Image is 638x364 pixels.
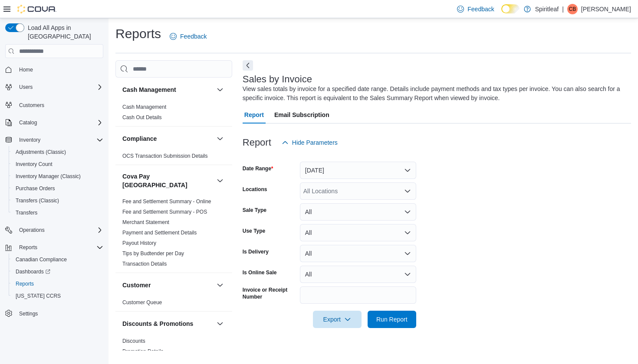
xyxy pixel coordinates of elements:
[115,151,232,165] div: Compliance
[19,84,33,91] span: Users
[12,159,103,169] span: Inventory Count
[16,185,55,192] span: Purchase Orders
[9,290,107,302] button: [US_STATE] CCRS
[581,4,631,14] p: [PERSON_NAME]
[122,134,213,143] button: Compliance
[313,311,362,328] button: Export
[16,242,41,253] button: Reports
[19,66,33,73] span: Home
[122,209,207,215] a: Fee and Settlement Summary - POS
[19,244,37,251] span: Reports
[300,162,416,179] button: [DATE]
[215,84,225,95] button: Cash Management
[12,183,103,194] span: Purchase Orders
[2,307,107,320] button: Settings
[243,74,312,84] h3: Sales by Invoice
[2,98,107,111] button: Customers
[318,311,356,328] span: Export
[12,291,64,301] a: [US_STATE] CCRS
[9,170,107,182] button: Inventory Manager (Classic)
[2,134,107,146] button: Inventory
[16,292,61,299] span: [US_STATE] CCRS
[115,102,232,126] div: Cash Management
[243,269,277,276] label: Is Online Sale
[12,171,84,182] a: Inventory Manager (Classic)
[274,106,329,123] span: Email Subscription
[19,119,37,126] span: Catalog
[122,198,211,205] a: Fee and Settlement Summary - Online
[16,82,36,92] button: Users
[16,197,59,204] span: Transfers (Classic)
[115,196,232,273] div: Cova Pay [GEOGRAPHIC_DATA]
[300,224,416,241] button: All
[292,138,338,147] span: Hide Parameters
[278,134,341,151] button: Hide Parameters
[2,117,107,129] button: Catalog
[2,241,107,253] button: Reports
[244,106,264,123] span: Report
[12,266,103,277] span: Dashboards
[454,0,497,18] a: Feedback
[122,299,162,305] a: Customer Queue
[12,279,37,289] a: Reports
[16,149,66,156] span: Adjustments (Classic)
[122,114,162,120] a: Cash Out Details
[16,225,48,235] button: Operations
[122,261,167,267] a: Transaction Details
[404,188,411,195] button: Open list of options
[16,65,36,75] a: Home
[122,134,157,143] h3: Compliance
[122,250,184,257] a: Tips by Budtender per Day
[12,291,103,301] span: Washington CCRS
[9,146,107,158] button: Adjustments (Classic)
[9,253,107,266] button: Canadian Compliance
[215,133,225,144] button: Compliance
[19,227,45,234] span: Operations
[243,60,253,71] button: Next
[12,159,56,169] a: Inventory Count
[215,280,225,290] button: Customer
[122,104,166,110] a: Cash Management
[122,85,213,94] button: Cash Management
[12,171,103,182] span: Inventory Manager (Classic)
[243,186,267,193] label: Locations
[122,240,156,246] a: Payout History
[300,245,416,262] button: All
[9,207,107,219] button: Transfers
[122,348,164,354] a: Promotion Details
[122,172,213,189] button: Cova Pay [GEOGRAPHIC_DATA]
[122,153,208,159] a: OCS Transaction Submission Details
[12,254,103,265] span: Canadian Compliance
[12,266,54,277] a: Dashboards
[9,278,107,290] button: Reports
[9,266,107,278] a: Dashboards
[243,165,273,172] label: Date Range
[16,242,103,253] span: Reports
[2,81,107,93] button: Users
[16,161,53,168] span: Inventory Count
[122,319,193,328] h3: Discounts & Promotions
[16,308,103,319] span: Settings
[243,227,265,234] label: Use Type
[122,85,176,94] h3: Cash Management
[16,209,37,216] span: Transfers
[562,4,564,14] p: |
[17,5,56,13] img: Cova
[16,117,103,128] span: Catalog
[12,147,69,157] a: Adjustments (Classic)
[16,225,103,235] span: Operations
[5,60,103,342] nav: Complex example
[12,208,103,218] span: Transfers
[16,309,41,319] a: Settings
[376,315,408,324] span: Run Report
[368,311,416,328] button: Run Report
[243,286,296,300] label: Invoice or Receipt Number
[166,28,210,45] a: Feedback
[122,338,145,344] a: Discounts
[12,195,62,206] a: Transfers (Classic)
[9,158,107,170] button: Inventory Count
[16,135,103,145] span: Inventory
[243,84,627,103] div: View sales totals by invoice for a specified date range. Details include payment methods and tax ...
[12,195,103,206] span: Transfers (Classic)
